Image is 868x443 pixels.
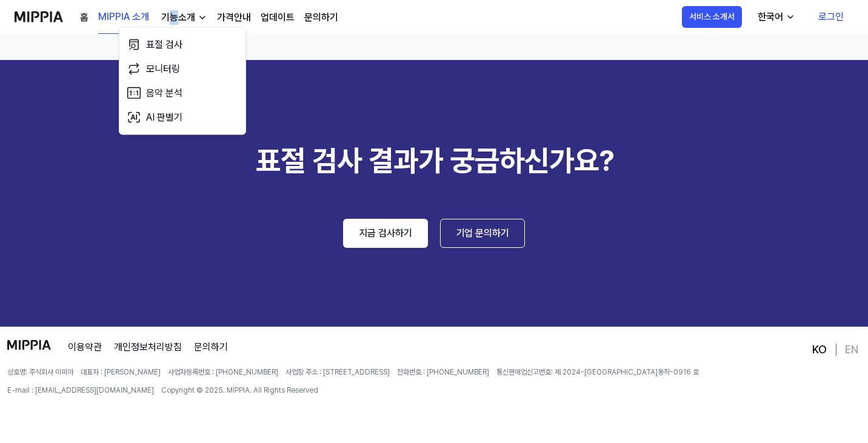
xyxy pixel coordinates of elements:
[256,139,613,182] p: 표절 검사 결과가 궁금하신가요?
[343,219,428,248] a: 지금 검사하기
[124,33,241,57] a: 표절 검사
[755,10,786,24] div: 한국어
[161,385,318,396] span: Copyright © 2025. MIPPIA. All Rights Reserved
[7,367,73,378] span: 상호명: 주식회사 미피아
[845,342,858,357] a: EN
[124,57,241,81] a: 모니터링
[812,342,827,357] a: KO
[7,340,51,350] img: logo
[397,367,489,378] span: 전화번호 : [PHONE_NUMBER]
[159,10,198,25] div: 기능소개
[217,10,251,25] a: 가격안내
[682,6,742,28] button: 서비스 소개서
[7,385,154,396] span: E-mail : [EMAIL_ADDRESS][DOMAIN_NAME]
[168,367,278,378] span: 사업자등록번호 : [PHONE_NUMBER]
[198,13,207,22] img: down
[68,340,102,355] a: 이용약관
[748,5,803,29] button: 한국어
[496,367,699,378] span: 통신판매업신고번호: 제 2024-[GEOGRAPHIC_DATA]동작-0916 호
[159,10,207,25] button: 기능소개
[124,105,241,130] a: AI 판별기
[285,367,390,378] span: 사업장 주소 : [STREET_ADDRESS]
[124,81,241,105] a: 음악 분석
[304,10,338,25] a: 문의하기
[194,340,228,355] a: 문의하기
[81,367,161,378] span: 대표자 : [PERSON_NAME]
[98,1,149,34] a: MIPPIA 소개
[261,10,295,25] a: 업데이트
[114,340,182,355] a: 개인정보처리방침
[440,219,525,248] a: 기업 문의하기
[80,10,88,25] a: 홈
